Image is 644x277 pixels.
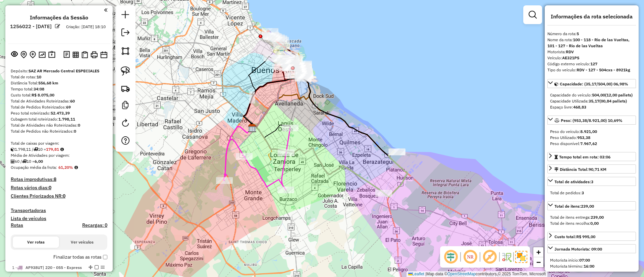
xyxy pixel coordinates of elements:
[11,193,107,199] h4: Clientes Priorizados NR:
[119,116,132,131] a: Reroteirizar Sessão
[11,208,107,213] h4: Transportadoras
[62,50,71,60] button: Logs desbloquear sessão
[547,152,636,161] a: Tempo total em rota: 03:06
[443,249,459,265] span: Ocultar deslocamento
[11,116,107,122] div: Cubagem total roteirizado:
[11,80,107,86] div: Distância Total:
[58,165,73,170] strong: 61,20%
[32,92,54,97] strong: R$ 8.075,00
[101,265,105,269] em: Opções
[53,254,107,261] label: Finalizar todas as rotas
[38,80,58,85] strong: 556,68 km
[70,98,75,103] strong: 60
[118,81,133,96] a: Criar rota
[562,55,579,60] strong: AE321PS
[119,8,132,23] a: Nova sessão e pesquisa
[74,165,78,169] em: Média calculada utilizando a maior ocupação (%Peso ou %Cubagem) de cada rota da sessão. Rotas cro...
[550,214,633,220] div: Total de itens entrega:
[554,166,606,172] div: Distância Total:
[60,147,64,151] i: Meta Caixas/viagem: 297,11 Diferença: -117,30
[11,98,107,104] div: Total de Atividades Roteirizadas:
[80,50,89,60] button: Visualizar Romaneio
[11,216,107,221] h4: Lista de veículos
[547,187,636,199] div: Total de atividades:3
[550,98,633,104] div: Capacidade Utilizada:
[25,265,43,270] span: AF938UT
[11,128,107,134] div: Total de Pedidos não Roteirizados:
[29,68,99,73] strong: SAZ AR Mercado Central ESPECIALES
[34,86,44,91] strong: 34:08
[51,111,70,116] strong: 52.473,39
[11,68,107,74] div: Depósito:
[547,31,636,37] div: Número da rota:
[554,234,595,240] div: Custo total:
[550,263,633,269] div: Motorista término:
[589,167,606,172] span: 90,71 KM
[407,271,547,277] div: Map data © contributors,© 2025 TomTom, Microsoft
[11,122,107,128] div: Total de Atividades não Roteirizadas:
[547,79,636,88] a: Capacidade: (35,17/504,00) 06,98%
[462,249,478,265] span: Ocultar NR
[580,141,597,146] strong: 7.967,62
[515,251,527,263] img: Exibir/Ocultar setores
[63,24,108,30] div: Criação: [DATE] 18:10
[547,13,636,20] h4: Informações da rota selecionada
[425,272,426,276] span: |
[74,129,76,134] strong: 0
[566,49,574,54] strong: RDV
[22,159,26,163] i: Total de rotas
[49,185,51,191] strong: 0
[11,147,15,151] i: Cubagem total roteirizado
[550,190,633,196] div: Total de pedidos:
[591,215,604,220] strong: 239,00
[550,104,633,110] div: Espaço livre:
[482,249,498,265] span: Exibir rótulo
[559,154,610,159] span: Tempo total em rota: 03:06
[12,265,82,276] span: | 220 - 055 - Express Beer, 221 - 081 - Express Beer
[550,135,633,141] div: Peso Utilizado:
[590,61,597,66] strong: 127
[11,165,57,170] span: Ocupação média da frota:
[580,129,597,134] strong: 8.921,00
[550,220,633,226] div: Total de itens recolha:
[66,105,71,110] strong: 69
[34,147,38,151] i: Total de rotas
[46,147,59,152] strong: 179,81
[121,46,130,56] img: Selecionar atividades - polígono
[547,89,636,113] div: Capacidade: (35,17/504,00) 06,98%
[547,212,636,229] div: Total de itens:239,00
[547,126,636,149] div: Peso: (953,38/8.921,00) 10,69%
[582,190,584,195] strong: 3
[547,201,636,210] a: Total de itens:239,00
[13,236,59,248] button: Ver rotas
[547,164,636,174] a: Distância Total:90,71 KM
[121,66,130,76] img: Selecionar atividades - laço
[547,116,636,125] a: Peso: (953,38/8.921,00) 10,69%
[11,222,23,228] a: Rotas
[58,117,75,122] strong: 1.798,11
[533,247,543,257] a: Zoom in
[547,49,636,55] div: Motorista:
[536,248,541,256] span: +
[11,92,107,98] div: Custo total:
[55,24,60,29] em: Alterar nome da sessão
[12,265,82,276] span: 1 -
[573,105,586,110] strong: 468,83
[99,50,109,60] button: Disponibilidade de veículos
[561,118,623,123] span: Peso: (953,38/8.921,00) 10,69%
[526,8,539,21] a: Exibir filtros
[554,246,602,252] div: Jornada Motorista: 09:00
[119,26,132,41] a: Exportar sessão
[550,257,633,263] div: Motorista início:
[10,23,52,29] h6: 1256022 - [DATE]
[54,176,56,182] strong: 8
[576,234,595,239] strong: R$ 995,00
[11,110,107,116] div: Peso total roteirizado:
[589,98,599,103] strong: 35,17
[37,74,41,79] strong: 10
[11,86,107,92] div: Tempo total:
[536,258,541,266] span: −
[579,258,590,263] strong: 07:00
[547,61,636,67] div: Código externo veículo:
